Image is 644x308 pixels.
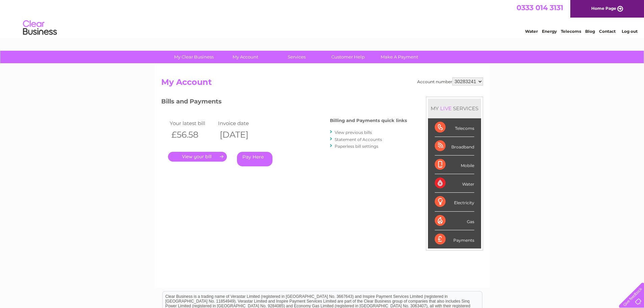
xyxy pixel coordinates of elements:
[525,29,538,34] a: Water
[216,119,265,128] td: Invoice date
[168,128,217,142] th: £56.58
[161,77,483,90] h2: My Account
[435,118,474,137] div: Telecoms
[542,29,557,34] a: Energy
[435,230,474,248] div: Payments
[561,29,581,34] a: Telecoms
[23,18,57,38] img: logo.png
[435,137,474,156] div: Broadband
[320,51,376,63] a: Customer Help
[428,99,481,118] div: MY SERVICES
[417,77,483,86] div: Account number
[168,152,227,162] a: .
[163,4,482,33] div: Clear Business is a trading name of Verastar Limited (registered in [GEOGRAPHIC_DATA] No. 3667643...
[269,51,325,63] a: Services
[372,51,427,63] a: Make A Payment
[168,119,217,128] td: Your latest bill
[166,51,222,63] a: My Clear Business
[335,137,382,142] a: Statement of Accounts
[435,212,474,230] div: Gas
[237,152,272,166] a: Pay Here
[435,174,474,193] div: Water
[216,128,265,142] th: [DATE]
[330,118,407,123] h4: Billing and Payments quick links
[599,29,616,34] a: Contact
[217,51,273,63] a: My Account
[435,156,474,174] div: Mobile
[622,29,638,34] a: Log out
[435,193,474,211] div: Electricity
[517,3,563,12] a: 0333 014 3131
[439,105,453,112] div: LIVE
[335,144,378,149] a: Paperless bill settings
[585,29,595,34] a: Blog
[335,130,372,135] a: View previous bills
[161,97,407,109] h3: Bills and Payments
